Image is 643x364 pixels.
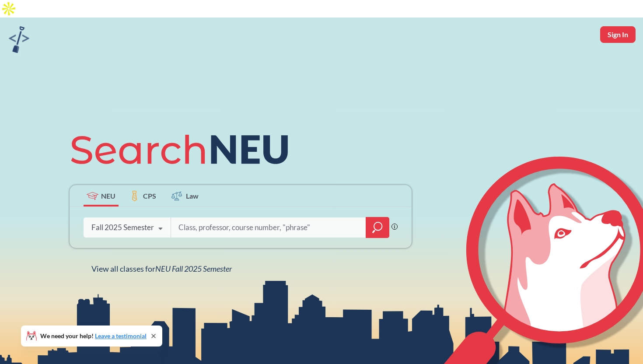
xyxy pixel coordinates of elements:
[143,191,156,201] span: CPS
[91,223,154,232] div: Fall 2025 Semester
[186,191,199,201] span: Law
[95,332,147,339] a: Leave a testimonial
[372,221,383,234] svg: magnifying glass
[101,191,115,201] span: NEU
[155,264,232,273] span: NEU Fall 2025 Semester
[40,333,147,339] span: We need your help!
[600,26,636,43] button: Sign In
[91,264,232,273] span: View all classes for
[366,217,389,238] div: magnifying glass
[9,26,29,56] a: sandbox logo
[178,218,360,237] input: Class, professor, course number, "phrase"
[9,26,29,53] img: sandbox logo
